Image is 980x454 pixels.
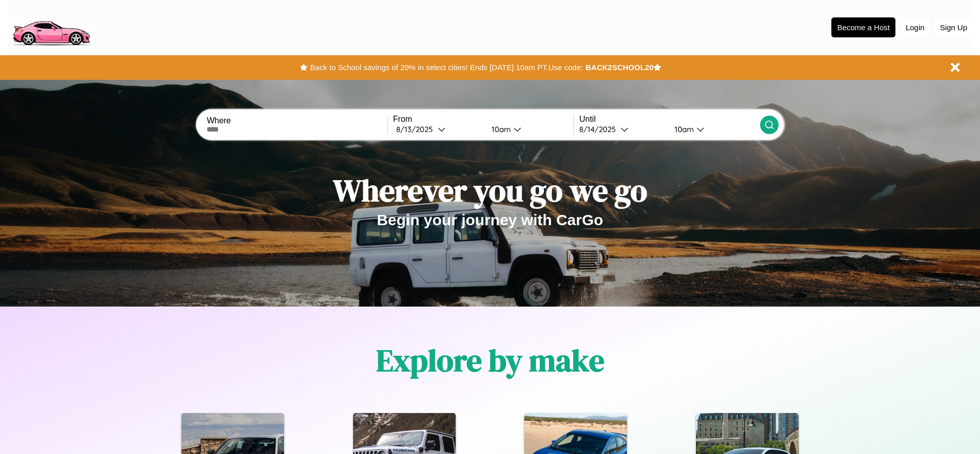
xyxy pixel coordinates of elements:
div: 8 / 13 / 2025 [396,124,438,134]
button: Back to School savings of 20% in select cities! Ends [DATE] 10am PT.Use code: [308,60,585,75]
div: 10am [669,124,697,134]
button: 10am [666,124,760,135]
label: From [393,115,574,124]
div: 8 / 14 / 2025 [579,124,621,134]
button: Become a Host [831,17,895,37]
button: 10am [483,124,574,135]
h1: Explore by make [376,339,604,381]
button: 8/13/2025 [393,124,483,135]
button: Login [901,18,930,37]
div: 10am [486,124,514,134]
b: BACK2SCHOOL20 [585,63,654,72]
label: Until [579,115,760,124]
img: logo [8,5,94,48]
button: Sign Up [935,18,972,37]
label: Where [207,116,387,125]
